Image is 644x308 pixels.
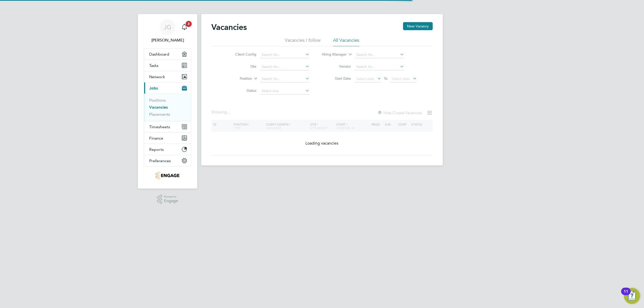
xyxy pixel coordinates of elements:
[356,76,374,81] span: Select date
[392,76,410,81] span: Select date
[144,49,191,60] a: Dashboard
[144,144,191,155] button: Reports
[144,71,191,82] button: Network
[377,110,422,115] label: Hide Closed Vacancies
[223,76,252,81] label: Position
[260,87,309,95] input: Select one
[149,52,169,57] span: Dashboard
[156,171,179,180] img: carmichael-logo-retina.png
[149,158,171,163] span: Preferences
[382,75,389,82] span: To
[144,60,191,71] a: Tasks
[260,63,309,70] input: Search for...
[354,51,404,58] input: Search for...
[164,199,178,203] span: Engage
[138,14,197,189] nav: Main navigation
[144,121,191,132] button: Timesheets
[149,105,168,110] a: Vacancies
[322,64,351,69] label: Vendor
[179,19,189,35] a: 3
[149,98,166,103] a: Positions
[144,37,191,43] span: Jennie Gallagher
[144,155,191,166] button: Preferences
[149,86,158,91] span: Jobs
[144,94,191,121] div: Jobs
[149,124,170,129] span: Timesheets
[144,19,191,43] a: JG[PERSON_NAME]
[211,110,231,115] div: Showing
[227,110,230,115] span: ...
[624,291,628,298] div: 11
[149,63,158,68] span: Tasks
[164,195,178,199] span: Powered by
[624,288,640,304] button: Open Resource Center, 11 new notifications
[149,74,165,79] span: Network
[186,21,192,27] span: 3
[211,22,247,32] h2: Vacancies
[318,52,347,57] label: Hiring Manager
[149,147,164,152] span: Reports
[322,76,351,81] label: Start Date
[149,136,163,141] span: Finance
[144,171,191,180] a: Go to home page
[227,88,256,93] label: Status
[144,82,191,94] button: Jobs
[260,75,309,82] input: Search for...
[333,37,359,46] li: All Vacancies
[157,195,178,204] a: Powered byEngage
[403,22,433,30] button: New Vacancy
[354,63,404,70] input: Search for...
[260,51,309,58] input: Search for...
[227,52,256,57] label: Client Config
[285,37,320,46] li: Vacancies I follow
[149,112,170,117] a: Placements
[227,64,256,69] label: Site
[144,133,191,144] button: Finance
[164,24,172,30] span: JG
